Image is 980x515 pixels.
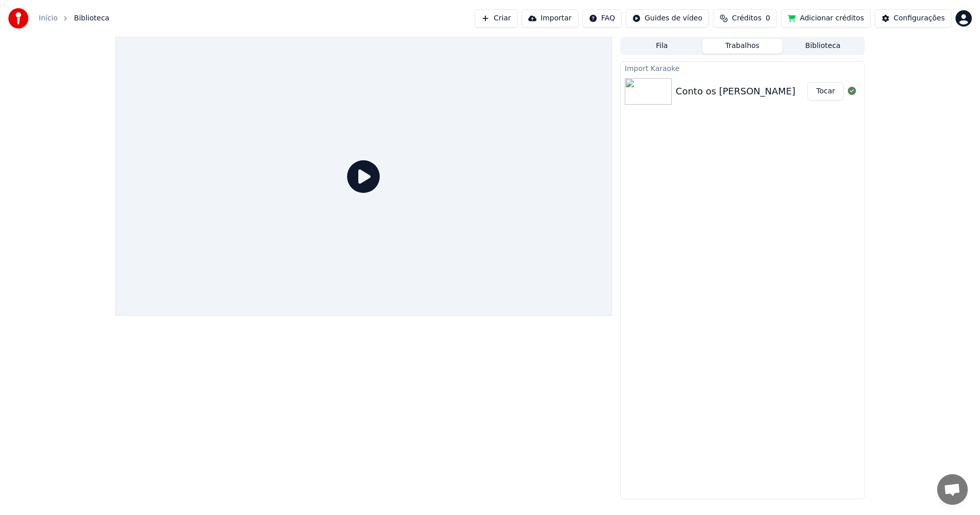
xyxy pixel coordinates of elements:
[807,82,844,101] button: Tocar
[676,84,795,99] div: Conto os [PERSON_NAME]
[475,9,518,28] button: Criar
[766,13,770,23] span: 0
[875,9,951,28] button: Configurações
[39,13,109,23] nav: breadcrumb
[582,9,622,28] button: FAQ
[626,9,709,28] button: Guides de vídeo
[894,13,945,23] div: Configurações
[622,39,702,54] button: Fila
[781,9,871,28] button: Adicionar créditos
[522,9,578,28] button: Importar
[782,39,863,54] button: Biblioteca
[39,13,58,23] a: Início
[702,39,783,54] button: Trabalhos
[8,8,29,29] img: youka
[74,13,109,23] span: Biblioteca
[732,13,762,23] span: Créditos
[621,62,864,74] div: Import Karaoke
[937,474,968,505] a: Bate-papo aberto
[713,9,777,28] button: Créditos0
